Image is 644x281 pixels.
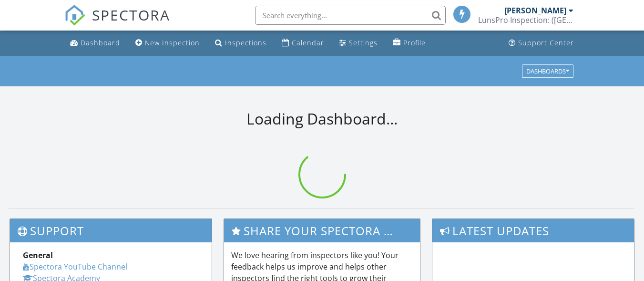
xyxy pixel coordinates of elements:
[81,38,120,47] div: Dashboard
[64,5,85,26] img: The Best Home Inspection Software - Spectora
[23,261,127,272] a: Spectora YouTube Channel
[403,38,426,47] div: Profile
[432,219,634,242] h3: Latest Updates
[225,38,266,47] div: Inspections
[145,38,200,47] div: New Inspection
[255,6,446,25] input: Search everything...
[132,34,204,52] a: New Inspection
[23,250,53,260] strong: General
[389,34,429,52] a: Profile
[292,38,324,47] div: Calendar
[518,38,574,47] div: Support Center
[349,38,378,47] div: Settings
[10,219,212,242] h3: Support
[522,64,573,78] button: Dashboards
[278,34,328,52] a: Calendar
[66,34,124,52] a: Dashboard
[224,219,420,242] h3: Share Your Spectora Experience
[526,68,569,74] div: Dashboards
[336,34,381,52] a: Settings
[64,13,170,33] a: SPECTORA
[92,5,170,25] span: SPECTORA
[211,34,270,52] a: Inspections
[504,6,566,15] div: [PERSON_NAME]
[478,15,573,25] div: LunsPro Inspection: (Atlanta)
[505,34,578,52] a: Support Center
